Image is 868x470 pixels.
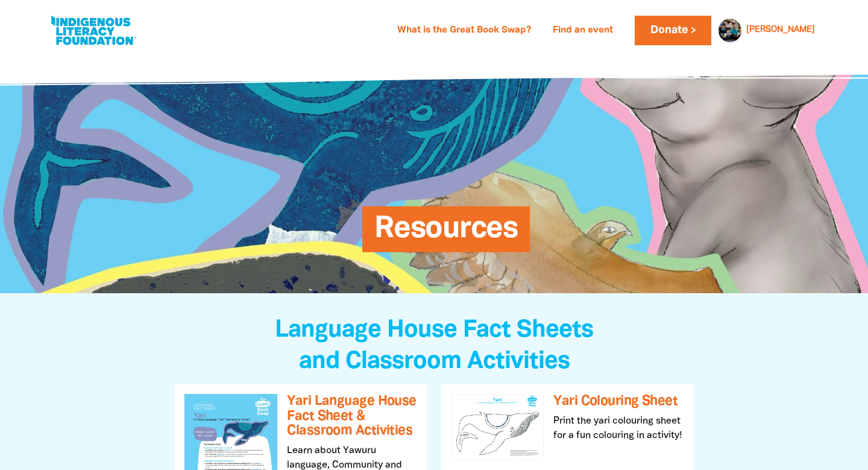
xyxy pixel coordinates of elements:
h3: Yari Colouring Sheet [553,394,684,409]
span: and Classroom Activities [299,351,570,373]
span: Language House Fact Sheets [275,319,593,341]
a: [PERSON_NAME] [746,26,815,34]
a: Donate [635,16,711,45]
span: Resources [374,215,518,252]
a: What is the Great Book Swap? [390,21,538,40]
a: Find an event [546,21,620,40]
h3: Yari Language House Fact Sheet & Classroom Activities [287,394,417,439]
